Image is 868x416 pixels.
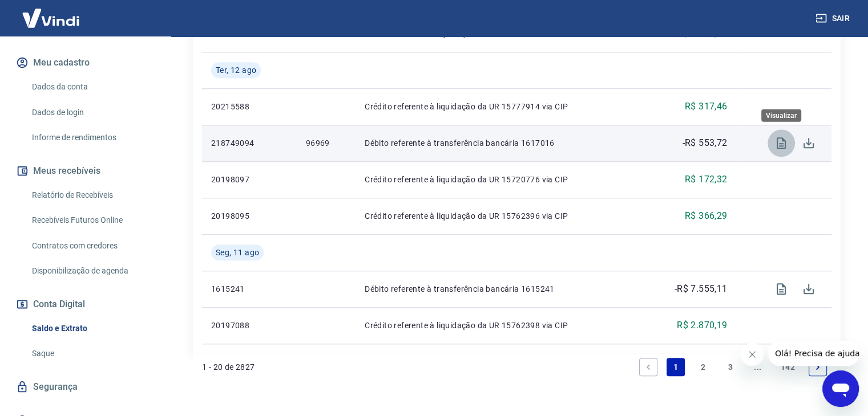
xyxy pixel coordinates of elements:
img: Vindi [14,1,88,35]
p: 20197088 [211,320,288,331]
p: Crédito referente à liquidação da UR 15762396 via CIP [365,210,635,222]
button: Conta Digital [14,292,157,317]
a: Informe de rendimentos [27,126,157,149]
span: Ter, 12 ago [216,64,256,76]
p: 20198097 [211,174,288,185]
button: Meus recebíveis [14,158,157,183]
span: Download [795,129,822,157]
p: Crédito referente à liquidação da UR 15762398 via CIP [365,320,635,331]
span: Download [795,275,822,303]
p: Débito referente à transferência bancária 1617016 [365,137,635,149]
p: 1 - 20 de 2827 [202,361,255,373]
iframe: Fechar mensagem [741,343,764,366]
p: 20198095 [211,210,288,222]
a: Jump forward [749,358,767,376]
a: Dados de login [27,101,157,124]
p: Crédito referente à liquidação da UR 15777914 via CIP [365,101,635,112]
p: R$ 172,32 [685,173,728,186]
div: Visualizar [761,109,801,122]
a: Recebíveis Futuros Online [27,209,157,232]
a: Page 142 [776,358,800,376]
p: 1615241 [211,283,288,295]
a: Saldo e Extrato [27,317,157,340]
p: R$ 366,29 [685,209,728,223]
a: Dados da conta [27,75,157,99]
p: 96969 [306,137,346,149]
p: 20215588 [211,101,288,112]
span: Seg, 11 ago [216,247,259,258]
a: Segurança [14,374,157,399]
iframe: Mensagem da empresa [768,341,859,366]
iframe: Botão para abrir a janela de mensagens [822,370,859,407]
span: Visualizar [768,275,795,303]
a: Contratos com credores [27,234,157,258]
p: -R$ 7.555,11 [675,282,728,296]
span: Olá! Precisa de ajuda? [7,8,96,17]
p: R$ 2.870,19 [677,319,727,332]
p: Crédito referente à liquidação da UR 15720776 via CIP [365,174,635,185]
a: Page 3 [721,358,740,376]
p: -R$ 553,72 [682,136,727,150]
p: Débito referente à transferência bancária 1615241 [365,283,635,295]
a: Page 1 is your current page [667,358,685,376]
a: Previous page [639,358,657,376]
ul: Pagination [635,353,831,381]
a: Next page [809,358,827,376]
p: R$ 317,46 [685,100,728,113]
a: Relatório de Recebíveis [27,183,157,207]
button: Meu cadastro [14,50,157,75]
a: Page 2 [694,358,712,376]
a: Disponibilização de agenda [27,259,157,283]
span: Visualizar [768,129,795,157]
p: 218749094 [211,137,288,149]
button: Sair [813,8,854,29]
a: Saque [27,342,157,365]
